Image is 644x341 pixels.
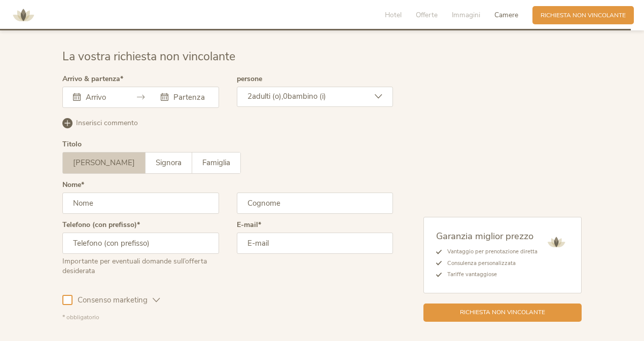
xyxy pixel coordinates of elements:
[156,158,182,168] span: Signora
[62,75,123,83] label: Arrivo & partenza
[237,193,393,214] input: Cognome
[460,308,545,317] span: Richiesta non vincolante
[283,91,288,101] span: 0
[8,12,39,18] a: AMONTI & LUNARIS Wellnessresort
[62,221,140,229] label: Telefono (con prefisso)
[442,258,538,269] li: Consulenza personalizzata
[237,75,262,83] label: persone
[62,141,82,148] div: Titolo
[73,295,153,306] span: Consenso marketing
[252,91,283,101] span: adulti (o),
[62,49,235,64] span: La vostra richiesta non vincolante
[436,230,533,242] span: Garanzia miglior prezzo
[544,230,569,255] img: AMONTI & LUNARIS Wellnessresort
[76,118,138,128] span: Inserisci commento
[494,10,518,20] span: Camere
[202,158,230,168] span: Famiglia
[416,10,438,20] span: Offerte
[385,10,402,20] span: Hotel
[237,233,393,254] input: E-mail
[247,91,252,101] span: 2
[452,10,480,20] span: Immagini
[62,181,84,188] label: Nome
[62,313,393,322] div: * obbligatorio
[288,91,326,101] span: bambino (i)
[62,193,219,214] input: Nome
[442,246,538,257] li: Vantaggio per prenotazione diretta
[62,254,219,276] div: Importante per eventuali domande sull’offerta desiderata
[83,92,120,102] input: Arrivo
[237,221,261,229] label: E-mail
[442,269,538,280] li: Tariffe vantaggiose
[73,158,135,168] span: [PERSON_NAME]
[171,92,208,102] input: Partenza
[541,11,626,20] span: Richiesta non vincolante
[62,233,219,254] input: Telefono (con prefisso)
